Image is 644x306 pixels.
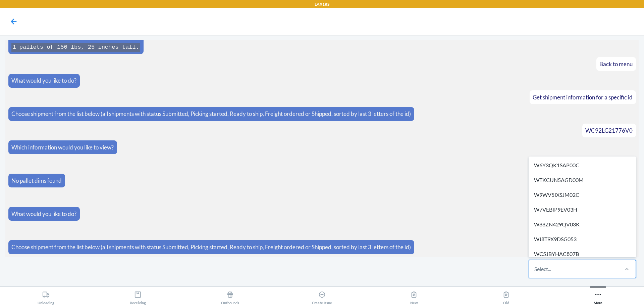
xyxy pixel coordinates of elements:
p: No pallet dims found [11,176,62,185]
button: Receiving [92,287,184,305]
p: Which information would you like to view? [11,143,114,152]
div: More [594,288,602,305]
div: W88ZN429QV03K [530,217,635,232]
p: What would you like to do? [11,210,76,218]
span: Back to menu [599,60,633,68]
div: Create Issue [312,288,332,305]
div: New [410,288,418,305]
div: WC5JBYHAC807B [530,247,635,261]
div: Old [502,288,510,305]
p: What would you like to do? [11,76,76,85]
div: Unloading [38,288,54,305]
code: 1 pallets of 150 lbs, 25 inches tall. [11,43,140,52]
button: More [552,287,644,305]
div: Receiving [130,288,146,305]
div: W7VEBIP9EV03H [530,202,635,217]
p: Choose shipment from the list below (all shipments with status Submitted, Picking started, Ready ... [11,243,411,252]
div: Select... [534,265,551,273]
p: Choose shipment from the list below (all shipments with status Submitted, Picking started, Ready ... [11,110,411,118]
button: Create Issue [276,287,368,305]
div: WJ8T9X9DSG053 [530,232,635,247]
button: New [368,287,460,305]
span: WC92LG21776V0 [585,127,633,134]
span: Get shipment information for a specific id [533,94,633,101]
div: WTKCUN5AGD00M [530,173,635,187]
div: W9WV5IXSJM02C [530,187,635,202]
p: LAX1RS [315,1,329,7]
button: Outbounds [184,287,276,305]
div: W6Y3QK1SAP00C [530,158,635,173]
button: Old [460,287,552,305]
div: Outbounds [221,288,239,305]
